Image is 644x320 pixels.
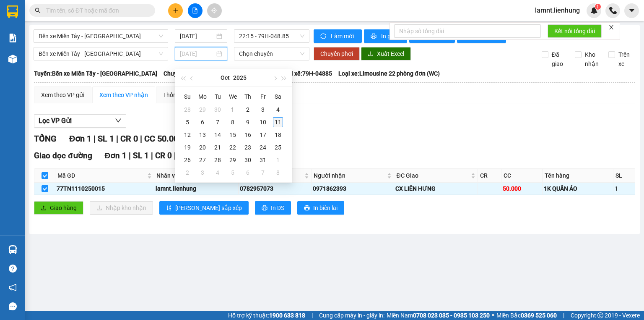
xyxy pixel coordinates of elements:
[210,141,225,154] td: 2025-10-21
[387,311,490,320] span: Miền Nam
[501,169,543,183] th: CC
[597,312,603,318] span: copyright
[182,105,192,115] div: 28
[413,312,490,319] strong: 0708 023 035 - 0935 103 250
[182,168,192,178] div: 2
[297,201,344,215] button: printerIn biên lai
[144,134,183,144] span: CC 50.000
[314,171,385,180] span: Người nhận
[262,205,267,212] span: printer
[213,155,223,165] div: 28
[41,205,47,212] span: upload
[9,283,17,291] span: notification
[180,141,195,154] td: 2025-10-19
[151,151,153,160] span: |
[496,311,557,320] span: Miền Bắc
[228,130,238,140] div: 15
[180,49,214,58] input: Chọn ngày
[164,69,225,78] span: Chuyến: (22:15 [DATE])
[243,130,253,140] div: 16
[273,105,283,115] div: 4
[243,142,253,152] div: 23
[320,33,327,40] span: sync
[168,3,183,18] button: plus
[213,142,223,152] div: 21
[225,166,240,179] td: 2025-11-05
[197,105,208,115] div: 29
[240,154,255,166] td: 2025-10-30
[182,117,192,127] div: 5
[381,31,400,41] span: In phơi
[319,311,384,320] span: Cung cấp máy in - giấy in:
[129,151,131,160] span: |
[180,166,195,179] td: 2025-11-02
[34,151,92,160] span: Giao dọc đường
[269,312,305,319] strong: 1900 633 818
[313,203,338,212] span: In biên lai
[255,103,270,116] td: 2025-10-03
[195,116,210,129] td: 2025-10-06
[615,50,636,68] span: Trên xe
[243,168,253,178] div: 6
[175,203,242,212] span: [PERSON_NAME] sắp xếp
[255,129,270,141] td: 2025-10-17
[231,69,278,78] span: Số xe: 79H-048.85
[371,33,378,40] span: printer
[34,114,126,128] button: Lọc VP Gửi
[34,70,157,77] b: Tuyến: Bến xe Miền Tây - [GEOGRAPHIC_DATA]
[7,5,18,18] img: logo-vxr
[34,201,83,215] button: uploadGiao hàng
[596,4,599,10] span: 1
[116,134,118,144] span: |
[270,154,286,166] td: 2025-11-01
[554,26,595,36] span: Kết nối tổng đài
[50,203,77,212] span: Giao hàng
[210,90,225,103] th: Tu
[225,141,240,154] td: 2025-10-22
[240,166,255,179] td: 2025-11-06
[69,134,91,144] span: Đơn 1
[35,8,41,13] span: search
[197,168,208,178] div: 3
[228,142,238,152] div: 22
[182,130,192,140] div: 12
[188,3,203,18] button: file-add
[270,116,286,129] td: 2025-10-11
[99,90,148,100] div: Xem theo VP nhận
[270,129,286,141] td: 2025-10-18
[314,47,360,60] button: Chuyển phơi
[213,168,223,178] div: 4
[228,311,305,320] span: Hỗ trợ kỹ thuật:
[270,103,286,116] td: 2025-10-04
[115,117,122,124] span: down
[192,8,198,13] span: file-add
[39,30,163,42] span: Bến xe Miền Tây - Nha Trang
[258,130,268,140] div: 17
[240,116,255,129] td: 2025-10-09
[361,47,411,60] button: downloadXuất Excel
[195,141,210,154] td: 2025-10-20
[221,69,230,86] button: Oct
[182,142,192,152] div: 19
[548,24,602,38] button: Kết nối tổng đài
[9,265,17,273] span: question-circle
[174,151,176,160] span: |
[608,24,614,30] span: close
[228,117,238,127] div: 8
[213,130,223,140] div: 14
[628,7,636,14] span: caret-down
[120,134,138,144] span: CR 0
[57,171,145,180] span: Mã GD
[195,129,210,141] td: 2025-10-13
[210,154,225,166] td: 2025-10-28
[133,151,149,160] span: SL 1
[225,129,240,141] td: 2025-10-15
[98,134,114,144] span: SL 1
[304,205,310,212] span: printer
[243,105,253,115] div: 2
[90,201,153,215] button: downloadNhập kho nhận
[210,166,225,179] td: 2025-11-04
[615,184,634,193] div: 1
[255,154,270,166] td: 2025-10-31
[210,116,225,129] td: 2025-10-07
